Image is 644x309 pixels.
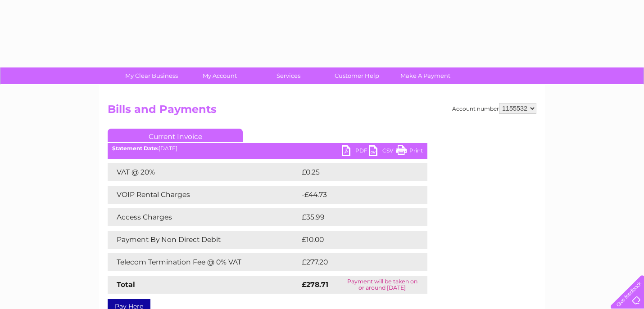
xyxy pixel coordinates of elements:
[108,145,427,152] div: [DATE]
[452,103,536,114] div: Account number
[320,67,394,84] a: Customer Help
[388,67,463,84] a: Make A Payment
[117,280,135,289] strong: Total
[108,186,299,204] td: VOIP Rental Charges
[108,231,299,249] td: Payment By Non Direct Debit
[299,253,411,271] td: £277.20
[251,67,326,84] a: Services
[108,103,536,120] h2: Bills and Payments
[183,67,257,84] a: My Account
[342,145,369,158] a: PDF
[108,208,299,226] td: Access Charges
[114,67,189,84] a: My Clear Business
[299,163,406,181] td: £0.25
[396,145,423,158] a: Print
[302,280,328,289] strong: £278.71
[108,163,299,181] td: VAT @ 20%
[337,276,427,294] td: Payment will be taken on or around [DATE]
[108,253,299,271] td: Telecom Termination Fee @ 0% VAT
[299,186,411,204] td: -£44.73
[299,208,409,226] td: £35.99
[299,231,409,249] td: £10.00
[108,129,243,142] a: Current Invoice
[112,145,159,152] b: Statement Date:
[369,145,396,158] a: CSV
